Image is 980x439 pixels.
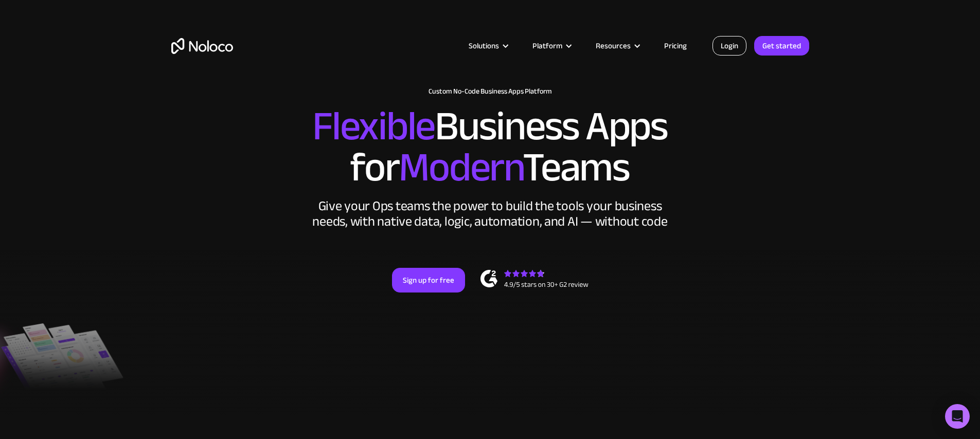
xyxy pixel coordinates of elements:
div: Solutions [456,39,520,52]
h2: Business Apps for Teams [171,106,809,188]
div: Open Intercom Messenger [945,404,970,429]
div: Give your Ops teams the power to build the tools your business needs, with native data, logic, au... [310,198,670,229]
a: Login [712,36,746,56]
div: Resources [583,39,651,52]
div: Solutions [469,39,499,52]
span: Flexible [312,88,435,164]
span: Modern [399,129,523,206]
div: Platform [520,39,583,52]
a: Pricing [651,39,700,52]
a: home [171,38,233,54]
a: Get started [754,36,809,56]
div: Resources [596,39,631,52]
a: Sign up for free [392,268,465,292]
div: Platform [532,39,562,52]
